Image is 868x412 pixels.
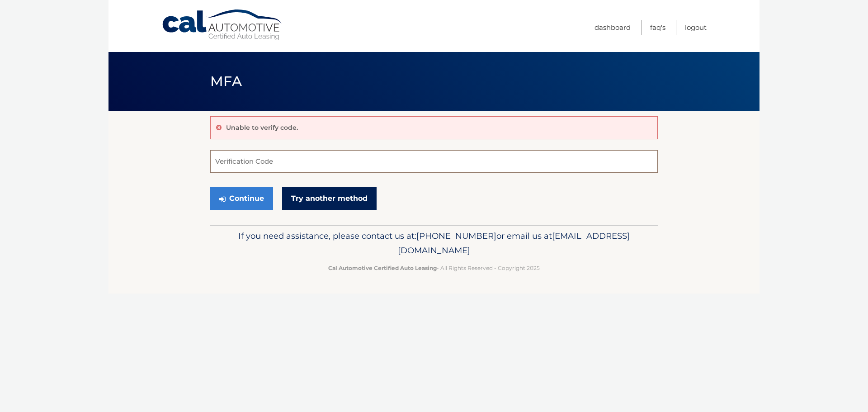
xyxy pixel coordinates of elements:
strong: Cal Automotive Certified Auto Leasing [328,265,437,271]
a: FAQ's [650,20,665,35]
span: [PHONE_NUMBER] [416,231,496,241]
a: Logout [685,20,707,35]
button: Continue [210,187,273,210]
p: - All Rights Reserved - Copyright 2025 [216,263,652,273]
span: [EMAIL_ADDRESS][DOMAIN_NAME] [398,231,630,256]
span: MFA [210,73,242,90]
a: Dashboard [594,20,631,35]
p: If you need assistance, please contact us at: or email us at [216,229,652,258]
a: Cal Automotive [161,9,283,41]
a: Try another method [282,187,377,210]
input: Verification Code [210,150,658,173]
p: Unable to verify code. [226,123,298,132]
